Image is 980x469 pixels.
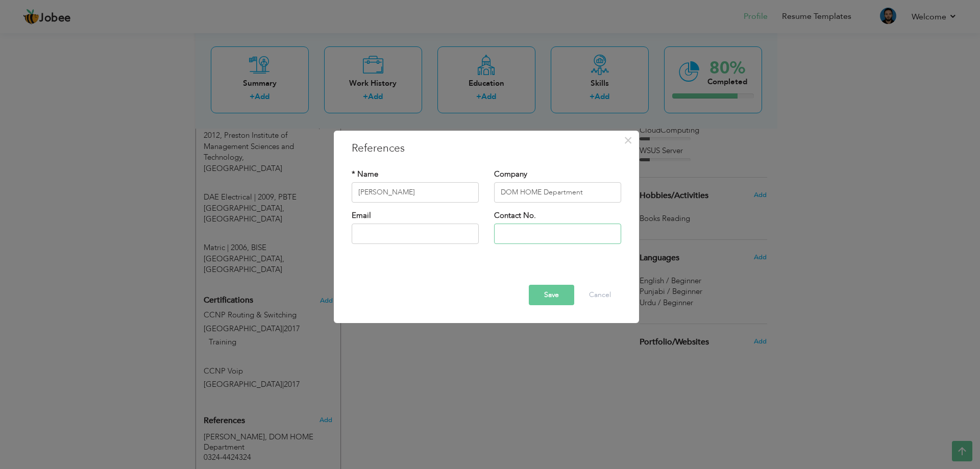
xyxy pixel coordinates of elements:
label: Contact No. [494,210,536,221]
button: Cancel [579,285,621,305]
label: Company [494,169,527,180]
label: * Name [352,169,378,180]
button: Close [620,132,636,149]
label: Email [352,210,371,221]
h3: References [352,141,621,156]
button: Save [529,285,574,305]
span: × [624,131,632,150]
